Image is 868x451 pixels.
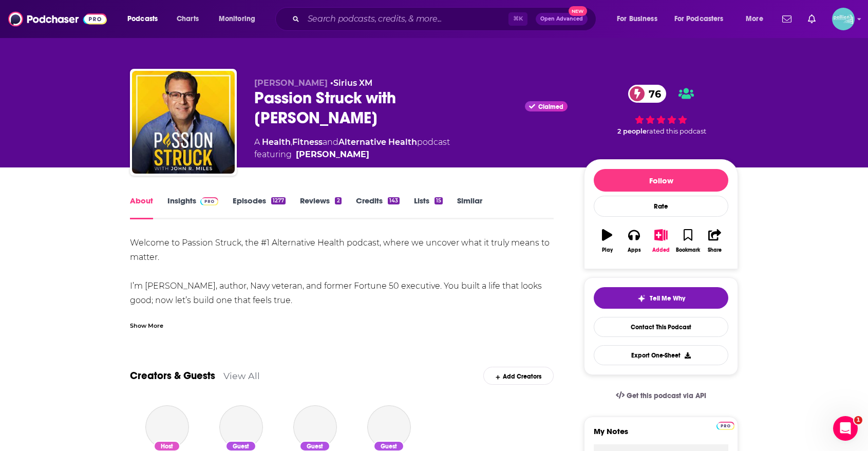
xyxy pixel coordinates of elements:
[304,11,508,27] input: Search podcasts, credits, & more...
[739,11,776,27] button: open menu
[285,7,606,31] div: Search podcasts, credits, & more...
[602,247,613,253] div: Play
[262,137,291,147] a: Health
[617,127,647,135] span: 2 people
[594,317,728,337] a: Contact This Podcast
[271,197,286,204] div: 1277
[647,127,706,135] span: rated this podcast
[296,148,369,161] a: John R. Miles
[223,370,260,381] a: View All
[538,104,563,109] span: Claimed
[832,8,855,30] img: User Profile
[132,71,235,174] img: Passion Struck with John R. Miles
[637,294,646,303] img: tell me why sparkle
[668,11,739,27] button: open menu
[628,247,641,253] div: Apps
[8,9,107,29] img: Podchaser - Follow, Share and Rate Podcasts
[200,197,218,205] img: Podchaser Pro
[832,8,855,30] span: Logged in as JessicaPellien
[233,196,286,219] a: Episodes1277
[536,13,588,25] button: Open AdvancedNew
[145,405,189,449] a: John R. Miles
[854,416,862,424] span: 1
[708,247,722,253] div: Share
[716,422,734,430] img: Podchaser Pro
[170,11,205,27] a: Charts
[130,369,215,382] a: Creators & Guests
[212,11,269,27] button: open menu
[584,78,738,142] div: 76 2 peoplerated this podcast
[323,137,338,147] span: and
[254,136,450,161] div: A podcast
[638,85,666,103] span: 76
[608,383,714,408] a: Get this podcast via API
[620,222,647,259] button: Apps
[167,196,218,219] a: InsightsPodchaser Pro
[702,222,728,259] button: Share
[594,196,728,217] div: Rate
[414,196,443,219] a: Lists15
[594,426,728,444] label: My Notes
[293,405,337,449] a: Finnian Kelly
[716,420,734,430] a: Pro website
[177,12,199,26] span: Charts
[594,222,620,259] button: Play
[594,345,728,365] button: Export One-Sheet
[674,222,701,259] button: Bookmark
[617,12,657,26] span: For Business
[335,197,341,204] div: 2
[338,137,417,147] a: Alternative Health
[610,11,670,27] button: open menu
[648,222,674,259] button: Added
[333,78,372,88] a: Sirius XM
[435,197,443,204] div: 15
[330,78,372,88] span: •
[292,137,323,147] a: Fitness
[356,196,400,219] a: Credits143
[127,12,158,26] span: Podcasts
[508,12,527,26] span: ⌘ K
[388,197,400,204] div: 143
[457,196,482,219] a: Similar
[833,416,858,441] iframe: Intercom live chat
[778,10,796,28] a: Show notifications dropdown
[291,137,292,147] span: ,
[746,12,763,26] span: More
[650,294,685,303] span: Tell Me Why
[254,148,450,161] span: featuring
[540,16,583,22] span: Open Advanced
[674,12,724,26] span: For Podcasters
[804,10,820,28] a: Show notifications dropdown
[300,196,341,219] a: Reviews2
[652,247,670,253] div: Added
[219,405,263,449] a: Angela Foster
[832,8,855,30] button: Show profile menu
[628,85,666,103] a: 76
[219,12,255,26] span: Monitoring
[569,6,587,16] span: New
[594,287,728,309] button: tell me why sparkleTell Me Why
[120,11,171,27] button: open menu
[367,405,411,449] a: Matt Abrahams
[130,196,153,219] a: About
[676,247,700,253] div: Bookmark
[254,78,328,88] span: [PERSON_NAME]
[627,391,706,400] span: Get this podcast via API
[483,367,554,385] div: Add Creators
[594,169,728,192] button: Follow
